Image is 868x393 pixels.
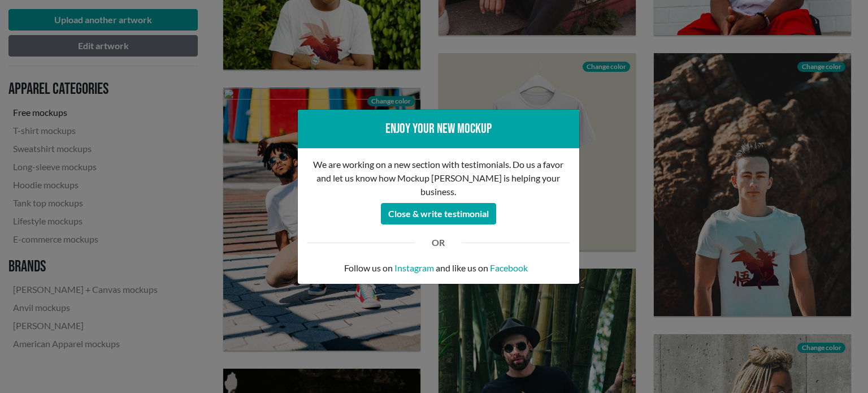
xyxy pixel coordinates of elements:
[394,261,434,275] a: Instagram
[307,158,570,198] p: We are working on a new section with testimonials. Do us a favor and let us know how Mockup [PERS...
[381,203,496,224] button: Close & write testimonial
[490,261,528,275] a: Facebook
[381,205,496,215] a: Close & write testimonial
[423,236,453,249] div: OR
[307,119,570,139] div: Enjoy your new mockup
[307,261,570,275] p: Follow us on and like us on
